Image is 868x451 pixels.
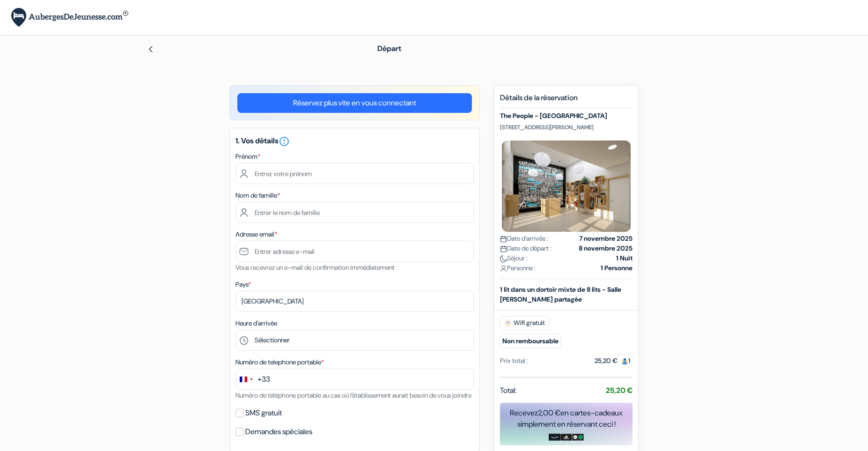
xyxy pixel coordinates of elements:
[500,236,507,243] img: calendar.svg
[237,93,472,113] a: Réservez plus vite en vous connectant
[257,374,270,385] div: +33
[579,244,633,253] strong: 8 novembre 2025
[235,318,277,328] label: Heure d'arrivée
[235,163,474,184] input: Entrez votre prénom
[606,385,633,395] strong: 25,20 €
[245,407,282,420] label: SMS gratuit
[377,44,401,53] span: Départ
[500,356,528,366] div: Prix total :
[500,263,536,273] span: Personne :
[579,234,633,244] strong: 7 novembre 2025
[549,434,560,441] img: amazon-card-no-text.png
[500,245,507,252] img: calendar.svg
[235,202,474,223] input: Entrer le nom de famille
[500,255,507,262] img: moon.svg
[618,354,633,367] span: 1
[279,136,290,146] a: error_outline
[235,136,474,147] h5: 1. Vos détails
[235,229,277,239] label: Adresse email
[235,280,251,289] label: Pays
[500,234,548,244] span: Date d'arrivée :
[500,124,633,131] p: [STREET_ADDRESS][PERSON_NAME]
[500,407,633,430] div: Recevez en cartes-cadeaux simplement en réservant ceci !
[538,408,560,418] span: 2,00 €
[245,425,312,438] label: Demandes spéciales
[279,136,290,147] i: error_outline
[616,253,633,263] strong: 1 Nuit
[235,263,395,272] small: Vous recevrez un e-mail de confirmation immédiatement
[235,357,324,367] label: Numéro de telephone portable
[235,191,280,200] label: Nom de famille
[560,434,572,441] img: adidas-card.png
[500,334,561,348] small: Non remboursable
[11,8,128,27] img: AubergesDeJeunesse.com
[235,241,474,262] input: Entrer adresse e-mail
[235,152,260,162] label: Prénom
[500,93,633,108] h5: Détails de la réservation
[621,358,628,365] img: guest.svg
[500,112,633,120] h5: The People - [GEOGRAPHIC_DATA]
[500,385,516,396] span: Total:
[595,356,633,366] div: 25,20 €
[235,391,471,399] small: Numéro de téléphone portable au cas où l'établissement aurait besoin de vous joindre
[500,316,549,330] span: Wifi gratuit
[500,265,507,272] img: user_icon.svg
[500,253,528,263] span: Séjour :
[504,319,512,327] img: free_wifi.svg
[500,285,621,303] b: 1 lit dans un dortoir mixte de 8 lits - Salle [PERSON_NAME] partagée
[572,434,584,441] img: uber-uber-eats-card.png
[236,369,270,389] button: Change country, selected France (+33)
[147,45,154,53] img: left_arrow.svg
[500,244,552,253] span: Date de départ :
[601,263,633,273] strong: 1 Personne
